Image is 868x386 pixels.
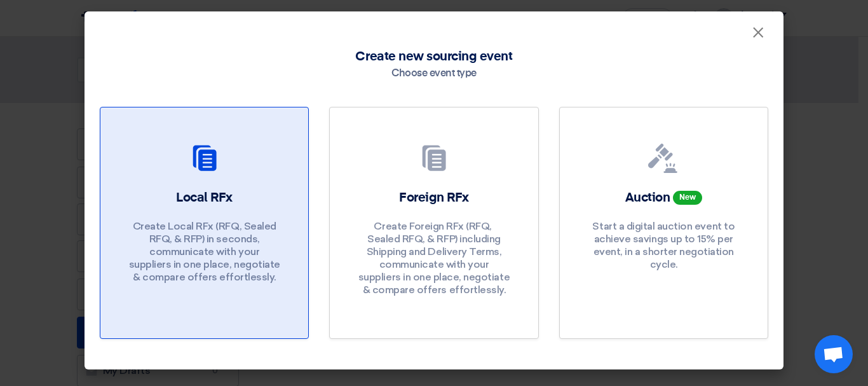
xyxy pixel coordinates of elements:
[815,335,853,373] div: Open chat
[592,220,735,270] font: Start a digital auction event to achieve savings up to 15% per event, in a shorter negotiation cy...
[358,220,510,296] font: Create Foreign RFx (RFQ, ​​Sealed RFQ, & RFP) including Shipping and Delivery Terms, communicate ...
[176,191,233,204] font: Local RFx
[752,23,764,48] font: ×
[399,191,469,204] font: Foreign RFx
[329,107,538,339] a: Foreign RFx Create Foreign RFx (RFQ, ​​Sealed RFQ, & RFP) including Shipping and Delivery Terms, ...
[100,107,309,339] a: Local RFx Create Local RFx (RFQ, ​​Sealed RFQ, & RFP) in seconds, communicate with your suppliers...
[679,194,696,202] font: New
[742,20,775,46] button: Close
[129,220,280,283] font: Create Local RFx (RFQ, ​​Sealed RFQ, & RFP) in seconds, communicate with your suppliers in one pl...
[391,69,477,79] font: Choose event type
[625,191,670,204] font: Auction
[559,107,768,339] a: Auction New Start a digital auction event to achieve savings up to 15% per event, in a shorter ne...
[355,50,512,63] font: Create new sourcing event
